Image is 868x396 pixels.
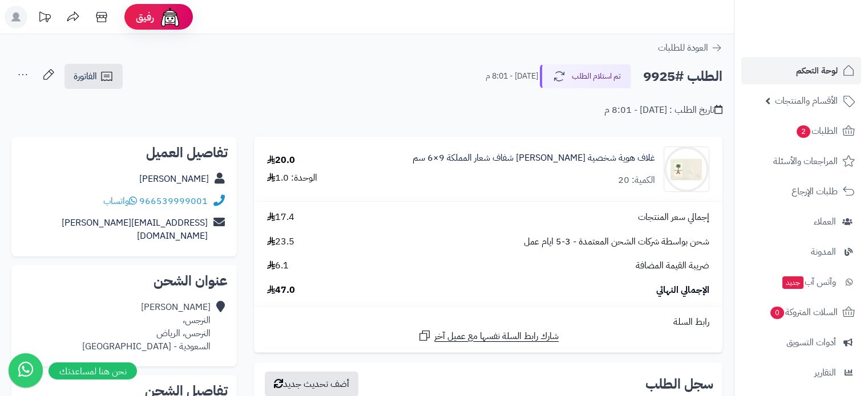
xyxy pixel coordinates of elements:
[486,71,538,82] small: [DATE] - 8:01 م
[782,276,804,289] span: جديد
[139,194,208,208] a: 966539999001
[30,6,59,31] a: تحديثات المنصة
[741,268,861,296] a: وآتس آبجديد
[643,65,722,88] h2: الطلب #9925
[769,304,838,320] span: السلات المتروكة
[418,329,559,343] a: شارك رابط السلة نفسها مع عميل آخر
[790,32,857,56] img: logo-2.png
[741,178,861,205] a: طلبات الإرجاع
[797,125,810,138] span: 2
[64,64,123,89] a: الفاتورة
[21,274,228,288] h2: عنوان الشحن
[645,377,713,391] h3: سجل الطلب
[267,172,317,185] div: الوحدة: 1.0
[21,146,228,160] h2: تفاصيل العميل
[618,174,655,187] div: الكمية: 20
[786,334,836,350] span: أدوات التسويق
[636,259,709,272] span: ضريبة القيمة المضافة
[267,154,295,167] div: 20.0
[773,153,838,169] span: المراجعات والأسئلة
[775,93,838,109] span: الأقسام والمنتجات
[159,6,181,28] img: ai-face.png
[741,299,861,326] a: السلات المتروكة0
[604,104,722,117] div: تاريخ الطلب : [DATE] - 8:01 م
[741,329,861,356] a: أدوات التسويق
[267,284,295,297] span: 47.0
[770,307,784,319] span: 0
[638,211,709,224] span: إجمالي سعر المنتجات
[781,274,836,290] span: وآتس آب
[267,211,294,224] span: 17.4
[741,238,861,266] a: المدونة
[259,316,718,329] div: رابط السلة
[741,57,861,84] a: لوحة التحكم
[74,70,97,83] span: الفاتورة
[82,301,211,353] div: [PERSON_NAME] النرجس، النرحس، الرياض السعودية - [GEOGRAPHIC_DATA]
[62,216,208,243] a: [EMAIL_ADDRESS][PERSON_NAME][DOMAIN_NAME]
[814,365,836,381] span: التقارير
[658,41,722,55] a: العودة للطلبات
[267,235,294,248] span: 23.5
[103,194,137,208] a: واتساب
[814,214,836,230] span: العملاء
[741,148,861,175] a: المراجعات والأسئلة
[741,208,861,235] a: العملاء
[434,330,559,343] span: شارك رابط السلة نفسها مع عميل آخر
[658,41,708,55] span: العودة للطلبات
[796,123,838,139] span: الطلبات
[136,10,154,24] span: رفيق
[741,117,861,145] a: الطلبات2
[656,284,709,297] span: الإجمالي النهائي
[664,146,709,192] img: 5d67f504-8883-4387-9c6e-2da45eb70276-90x90.jpg
[413,152,655,165] a: غلاف هوية شخصية [PERSON_NAME] شفاف شعار المملكة 9×6 سم
[741,359,861,386] a: التقارير
[792,183,838,199] span: طلبات الإرجاع
[796,63,838,79] span: لوحة التحكم
[139,172,209,186] a: [PERSON_NAME]
[524,235,709,248] span: شحن بواسطة شركات الشحن المعتمدة - 3-5 ايام عمل
[267,259,289,272] span: 6.1
[811,244,836,260] span: المدونة
[540,64,631,88] button: تم استلام الطلب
